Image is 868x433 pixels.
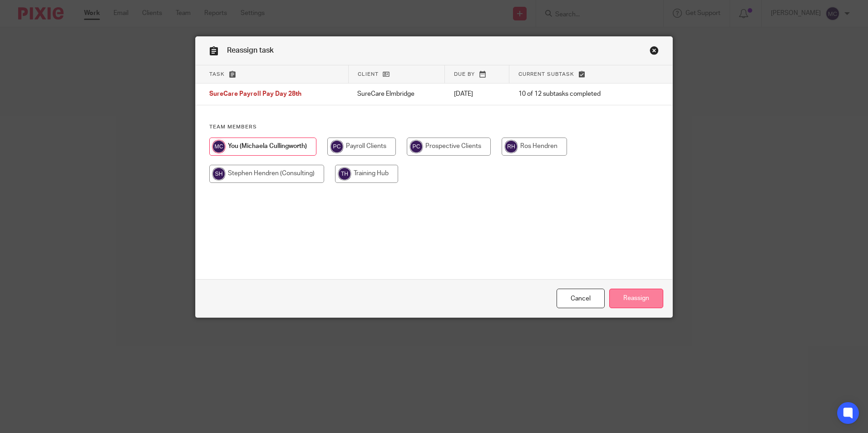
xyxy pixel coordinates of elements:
[650,46,659,58] a: Close this dialog window
[454,72,475,77] span: Due by
[509,84,638,105] td: 10 of 12 subtasks completed
[357,89,435,98] p: SureCare Elmbridge
[454,89,500,98] p: [DATE]
[609,289,663,308] input: Reassign
[227,47,274,54] span: Reassign task
[209,123,659,131] h4: Team members
[209,91,301,98] span: SureCare Payroll Pay Day 28th
[209,72,225,77] span: Task
[358,72,379,77] span: Client
[557,289,605,308] a: Close this dialog window
[518,72,574,77] span: Current subtask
